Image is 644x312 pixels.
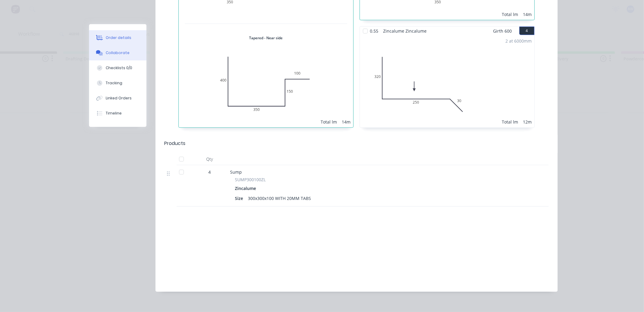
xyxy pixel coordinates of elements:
[89,106,146,121] button: Timeline
[89,76,146,91] button: Tracking
[381,27,429,35] span: Zincalume Zincalume
[502,11,518,18] div: Total lm
[506,38,532,44] div: 2 at 6000mm
[106,111,122,116] div: Timeline
[209,169,211,175] span: 4
[106,35,131,40] div: Order details
[519,27,534,35] button: 4
[89,60,146,76] button: Checklists 0/0
[89,30,146,45] button: Order details
[502,119,518,125] div: Total lm
[493,27,512,35] span: Girth 600
[89,45,146,60] button: Collaborate
[165,140,186,147] div: Products
[106,50,130,56] div: Collaborate
[106,95,132,101] div: Linked Orders
[235,176,266,183] span: SUMP300100ZL
[360,35,534,127] div: 0320250302 at 6000mmTotal lm12m
[106,65,132,71] div: Checklists 0/0
[192,153,228,165] div: Qty
[89,91,146,106] button: Linked Orders
[235,184,259,193] div: Zincalume
[321,119,337,125] div: Total lm
[342,119,351,125] div: 14m
[106,80,122,86] div: Tracking
[230,169,242,175] span: Sump
[368,27,381,35] span: 0.55
[246,194,314,203] div: 300x300x100 WITH 20MM TABS
[235,194,246,203] div: Size
[523,11,532,18] div: 14m
[523,119,532,125] div: 12m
